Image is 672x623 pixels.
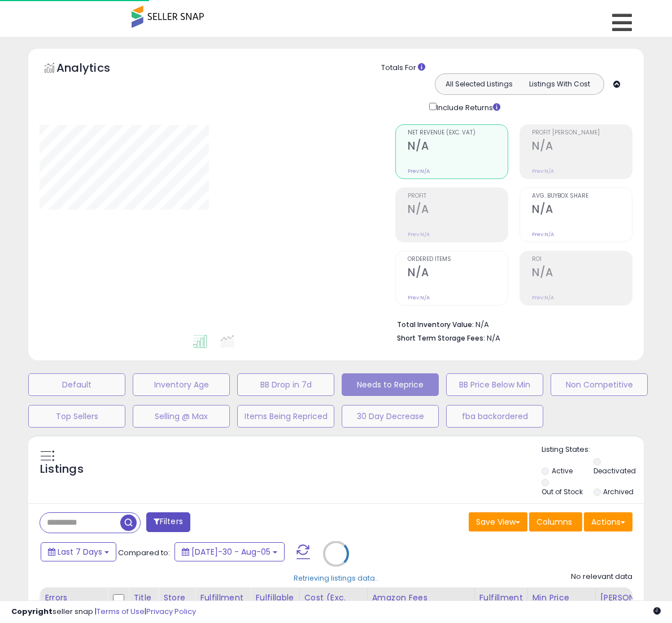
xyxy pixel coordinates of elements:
li: N/A [397,317,624,330]
span: N/A [487,333,500,343]
h2: N/A [532,266,632,281]
button: Selling @ Max [133,405,230,428]
span: ROI [532,256,632,263]
button: Default [28,373,125,396]
h2: N/A [408,266,508,281]
h2: N/A [532,140,632,155]
button: Top Sellers [28,405,125,428]
button: All Selected Listings [438,77,520,92]
h2: N/A [408,140,508,155]
small: Prev: N/A [532,294,554,301]
button: Inventory Age [133,373,230,396]
div: seller snap | | [11,607,196,617]
strong: Copyright [11,606,53,617]
span: Net Revenue (Exc. VAT) [408,130,508,136]
button: Non Competitive [551,373,648,396]
span: Avg. Buybox Share [532,193,632,199]
small: Prev: N/A [532,168,554,175]
button: BB Drop in 7d [237,373,334,396]
div: Retrieving listings data.. [294,573,378,583]
button: fba backordered [446,405,543,428]
button: Listings With Cost [519,77,600,92]
h5: Analytics [56,60,132,79]
span: Profit [408,193,508,199]
h2: N/A [408,203,508,218]
b: Total Inventory Value: [397,320,474,329]
button: 30 Day Decrease [342,405,439,428]
span: Profit [PERSON_NAME] [532,130,632,136]
b: Short Term Storage Fees: [397,333,485,343]
button: Needs to Reprice [342,373,439,396]
small: Prev: N/A [408,231,430,238]
small: Prev: N/A [408,168,430,175]
button: BB Price Below Min [446,373,543,396]
small: Prev: N/A [532,231,554,238]
div: Totals For [381,63,635,73]
span: Ordered Items [408,256,508,263]
button: Items Being Repriced [237,405,334,428]
small: Prev: N/A [408,294,430,301]
div: Include Returns [421,101,514,114]
h2: N/A [532,203,632,218]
